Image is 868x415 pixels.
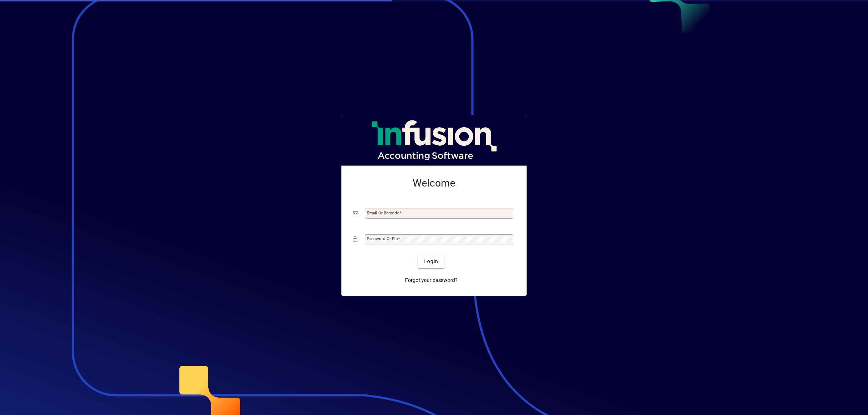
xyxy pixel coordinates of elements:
mat-label: Email or Barcode [367,210,399,215]
h2: Welcome [353,177,515,189]
mat-label: Password or Pin [367,236,398,241]
span: Forgot your password? [405,277,458,284]
a: Forgot your password? [402,274,460,287]
button: Login [418,255,444,268]
span: Login [424,258,438,265]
